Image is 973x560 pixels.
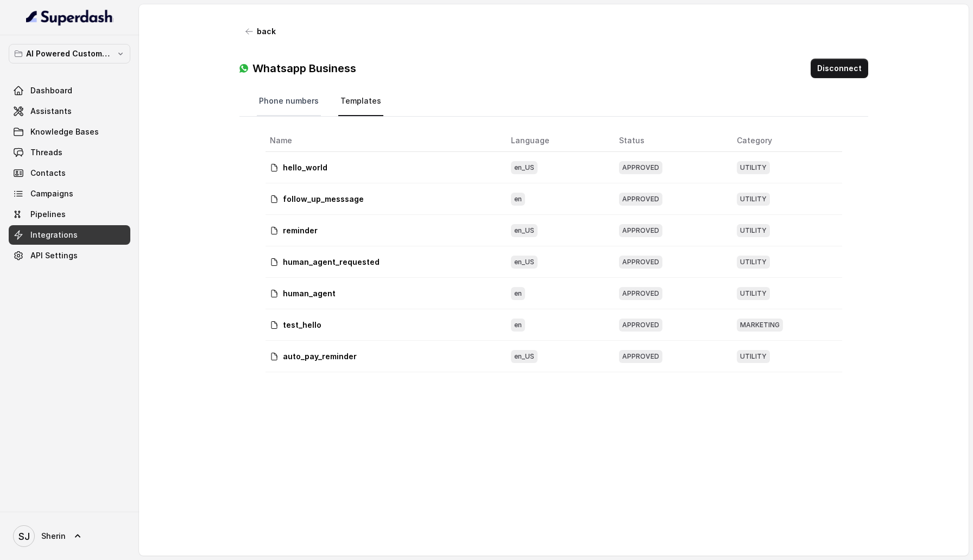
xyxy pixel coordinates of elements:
span: UTILITY [737,287,770,300]
span: Assistants [30,106,72,117]
h3: Whatsapp Business [252,61,356,76]
p: follow_up_messsage [283,194,364,205]
span: UTILITY [737,224,770,237]
button: AI Powered Customer Ops [9,44,130,63]
p: AI Powered Customer Ops [26,47,113,60]
a: Pipelines [9,205,130,224]
span: APPROVED [619,224,662,237]
span: APPROVED [619,319,662,332]
span: APPROVED [619,161,662,174]
span: en [511,319,525,332]
span: Campaigns [30,188,73,199]
th: Language [502,130,610,152]
a: Templates [338,87,383,116]
span: Dashboard [30,85,72,96]
a: Threads [9,143,130,162]
th: Status [610,130,728,152]
a: API Settings [9,246,130,265]
span: UTILITY [737,256,770,269]
span: en [511,193,525,206]
span: UTILITY [737,350,770,363]
span: Integrations [30,230,78,240]
a: Sherin [9,521,130,551]
span: APPROVED [619,350,662,363]
span: UTILITY [737,193,770,206]
a: Integrations [9,225,130,245]
button: Disconnect [811,59,868,78]
a: Assistants [9,101,130,121]
nav: Tabs [257,87,851,116]
p: auto_pay_reminder [283,351,357,362]
th: Name [266,130,503,152]
span: APPROVED [619,256,662,269]
text: SJ [18,531,30,542]
a: Campaigns [9,184,130,203]
a: Knowledge Bases [9,122,130,142]
span: Contacts [30,168,66,179]
span: en_US [511,350,538,363]
button: back [239,22,282,41]
span: Threads [30,147,62,158]
span: UTILITY [737,161,770,174]
p: human_agent_requested [283,257,380,268]
p: hello_world [283,162,327,173]
span: API Settings [30,250,78,261]
span: Knowledge Bases [30,126,99,137]
img: light.svg [26,9,113,26]
span: en_US [511,256,538,269]
p: reminder [283,225,318,236]
span: en_US [511,161,538,174]
span: Pipelines [30,209,66,220]
p: human_agent [283,288,336,299]
span: APPROVED [619,193,662,206]
span: en [511,287,525,300]
img: whatsapp.f50b2aaae0bd8934e9105e63dc750668.svg [239,64,248,73]
span: en_US [511,224,538,237]
a: Contacts [9,163,130,183]
a: Dashboard [9,81,130,100]
a: Phone numbers [257,87,321,116]
span: APPROVED [619,287,662,300]
th: Category [728,130,843,152]
span: MARKETING [737,319,783,332]
span: Sherin [41,531,66,542]
p: test_hello [283,320,321,330]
